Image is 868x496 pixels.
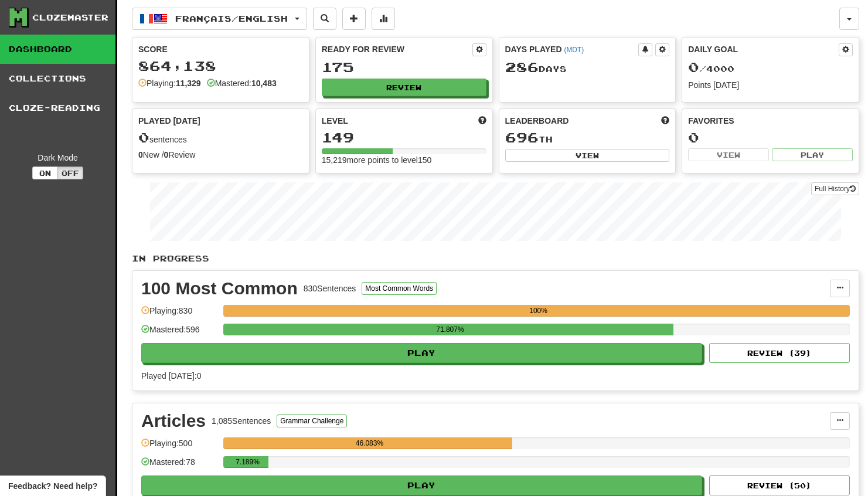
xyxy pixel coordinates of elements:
button: Add sentence to collection [342,8,366,30]
button: Most Common Words [362,282,437,295]
a: Full History [811,182,859,195]
div: 1,085 Sentences [212,415,271,427]
div: 100 Most Common [141,280,298,297]
span: 696 [505,129,539,145]
div: 0 [688,130,853,145]
span: Played [DATE] [138,115,200,127]
div: New / Review [138,149,303,161]
span: Played [DATE]: 0 [141,371,201,381]
button: More stats [372,8,395,30]
div: 175 [322,60,486,74]
div: Playing: 500 [141,437,217,457]
div: Score [138,43,303,55]
button: Français/English [132,8,307,30]
button: Grammar Challenge [277,415,347,427]
div: Clozemaster [32,12,108,23]
div: 71.807% [227,324,673,335]
div: sentences [138,130,303,145]
span: Français / English [175,13,288,23]
div: Mastered: [207,77,277,89]
div: 830 Sentences [304,283,356,294]
strong: 11,329 [176,79,201,88]
button: View [688,148,769,161]
p: In Progress [132,253,859,264]
button: Review (50) [709,475,850,495]
button: View [505,149,670,162]
div: Daily Goal [688,43,839,56]
div: th [505,130,670,145]
div: Days Played [505,43,639,55]
button: On [32,167,58,179]
div: 864,138 [138,59,303,73]
strong: 10,483 [251,79,277,88]
strong: 0 [138,150,143,159]
div: 46.083% [227,437,512,449]
span: 0 [688,59,699,75]
div: Playing: 830 [141,305,217,324]
div: Dark Mode [9,152,107,164]
div: Mastered: 596 [141,324,217,343]
div: Points [DATE] [688,79,853,91]
button: Search sentences [313,8,336,30]
span: Score more points to level up [478,115,486,127]
div: 15,219 more points to level 150 [322,154,486,166]
button: Play [141,475,702,495]
button: Off [57,167,83,179]
strong: 0 [164,150,169,159]
span: Leaderboard [505,115,569,127]
span: / 4000 [688,64,734,74]
span: 286 [505,59,539,75]
div: 100% [227,305,850,317]
button: Review [322,79,486,96]
span: Level [322,115,348,127]
a: (MDT) [564,46,584,54]
div: Favorites [688,115,853,127]
button: Review (39) [709,343,850,363]
div: Mastered: 78 [141,456,217,475]
div: Articles [141,412,206,430]
div: Ready for Review [322,43,472,55]
button: Play [772,148,853,161]
span: Open feedback widget [8,480,97,492]
span: 0 [138,129,149,145]
div: Day s [505,60,670,75]
span: This week in points, UTC [661,115,669,127]
div: 149 [322,130,486,145]
div: 7.189% [227,456,268,468]
button: Play [141,343,702,363]
div: Playing: [138,77,201,89]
